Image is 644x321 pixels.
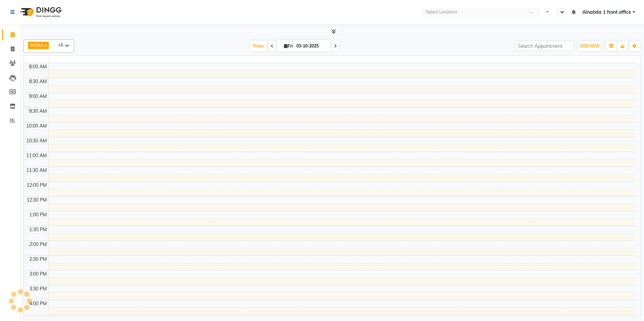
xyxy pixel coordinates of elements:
[25,197,48,204] div: 12:30 PM
[582,9,631,16] span: Alnahda 1 front office
[25,167,48,174] div: 11:30 AM
[44,42,47,48] a: x
[28,300,48,307] div: 4:00 PM
[515,41,574,51] input: Search Appointment
[282,43,294,48] span: Fri
[28,108,48,115] div: 9:30 AM
[580,43,600,48] span: ADD NEW
[426,9,457,15] div: Select Location
[30,42,44,48] span: INOKA
[28,63,48,70] div: 8:00 AM
[28,78,48,85] div: 8:30 AM
[28,256,48,263] div: 2:30 PM
[28,93,48,100] div: 9:00 AM
[28,241,48,248] div: 2:00 PM
[25,137,48,144] div: 10:30 AM
[25,152,48,159] div: 11:00 AM
[28,271,48,278] div: 3:00 PM
[25,122,48,130] div: 10:00 AM
[250,41,267,51] span: Today
[28,226,48,233] div: 1:30 PM
[28,211,48,218] div: 1:00 PM
[25,182,48,189] div: 12:00 PM
[28,285,48,292] div: 3:30 PM
[58,42,68,47] span: +6
[578,41,601,51] button: ADD NEW
[294,41,328,51] input: 2025-10-03
[17,3,63,22] img: logo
